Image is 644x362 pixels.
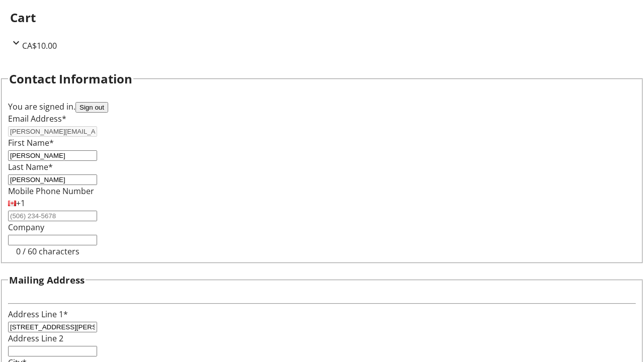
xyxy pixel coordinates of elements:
h2: Cart [10,9,634,27]
label: Email Address* [8,113,66,124]
label: Address Line 1* [8,309,68,320]
label: Address Line 2 [8,333,63,344]
input: Address [8,322,97,332]
div: You are signed in. [8,101,636,113]
tr-character-limit: 0 / 60 characters [16,246,79,257]
button: Sign out [75,102,108,113]
label: Last Name* [8,161,53,172]
label: Mobile Phone Number [8,186,94,197]
label: Company [8,222,44,233]
span: CA$10.00 [22,40,57,51]
label: First Name* [8,137,54,148]
input: (506) 234-5678 [8,211,97,221]
h2: Contact Information [9,70,132,88]
h3: Mailing Address [9,273,85,287]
